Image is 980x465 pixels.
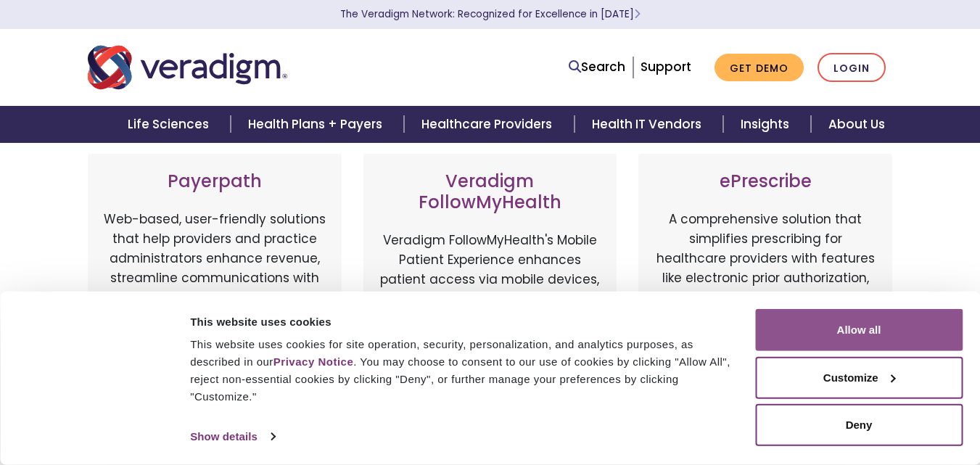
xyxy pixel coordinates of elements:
a: Search [569,57,625,77]
button: Deny [755,404,963,446]
span: Learn More [634,7,641,21]
a: About Us [811,106,902,143]
a: Get Demo [715,54,804,82]
a: Show details [190,426,274,448]
div: This website uses cookies [190,313,738,330]
a: Support [641,58,691,75]
a: Life Sciences [110,106,231,143]
h3: ePrescribe [653,171,878,192]
p: Web-based, user-friendly solutions that help providers and practice administrators enhance revenu... [102,210,327,402]
h3: Veradigm FollowMyHealth [378,171,603,213]
button: Allow all [755,309,963,351]
img: Veradigm logo [88,44,287,91]
div: This website uses cookies for site operation, security, personalization, and analytics purposes, ... [190,336,738,406]
a: Privacy Notice [273,355,353,368]
button: Customize [755,356,963,398]
p: A comprehensive solution that simplifies prescribing for healthcare providers with features like ... [653,210,878,402]
p: Veradigm FollowMyHealth's Mobile Patient Experience enhances patient access via mobile devices, o... [378,231,603,389]
a: The Veradigm Network: Recognized for Excellence in [DATE]Learn More [340,7,641,21]
a: Insights [723,106,811,143]
a: Healthcare Providers [404,106,574,143]
a: Login [818,53,886,83]
a: Health IT Vendors [575,106,723,143]
a: Health Plans + Payers [231,106,404,143]
h3: Payerpath [102,171,327,192]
